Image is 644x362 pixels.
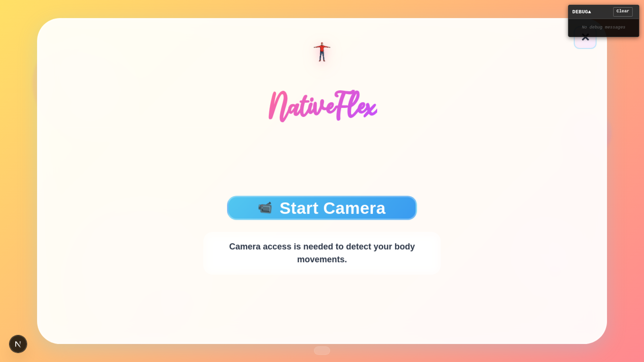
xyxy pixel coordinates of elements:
button: Clear [613,7,633,17]
h1: NativeFlex [267,90,377,123]
button: Back to Main Menu [574,26,597,49]
button: 📹Start Camera [227,196,417,220]
span: DEBUG ▲ [572,8,591,16]
img: NativeFlex Logo [311,40,333,63]
span: 📹 [257,201,273,214]
div: No debug messages [570,21,637,35]
p: Camera access is needed to detect your body movements. [203,232,441,275]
